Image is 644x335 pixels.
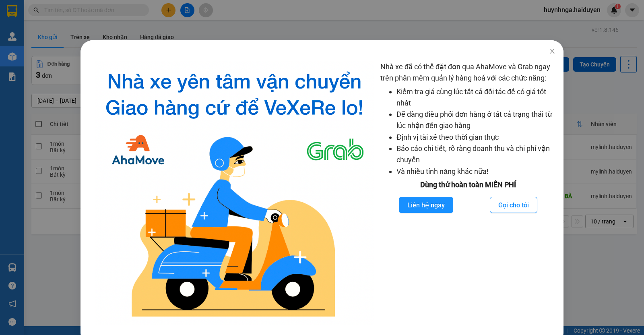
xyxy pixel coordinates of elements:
[549,48,555,54] span: close
[396,166,555,177] li: Và nhiều tính năng khác nữa!
[396,109,555,132] li: Dễ dàng điều phối đơn hàng ở tất cả trạng thái từ lúc nhận đến giao hàng
[95,61,374,325] img: logo
[396,143,555,166] li: Báo cáo chi tiết, rõ ràng doanh thu và chi phí vận chuyển
[380,179,555,190] div: Dùng thử hoàn toàn MIỄN PHÍ
[380,61,555,325] div: Nhà xe đã có thể đặt đơn qua AhaMove và Grab ngay trên phần mềm quản lý hàng hoá với các chức năng:
[396,132,555,143] li: Định vị tài xế theo thời gian thực
[498,200,529,210] span: Gọi cho tôi
[541,40,563,63] button: Close
[396,86,555,109] li: Kiểm tra giá cùng lúc tất cả đối tác để có giá tốt nhất
[399,197,453,213] button: Liên hệ ngay
[407,200,445,210] span: Liên hệ ngay
[490,197,537,213] button: Gọi cho tôi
